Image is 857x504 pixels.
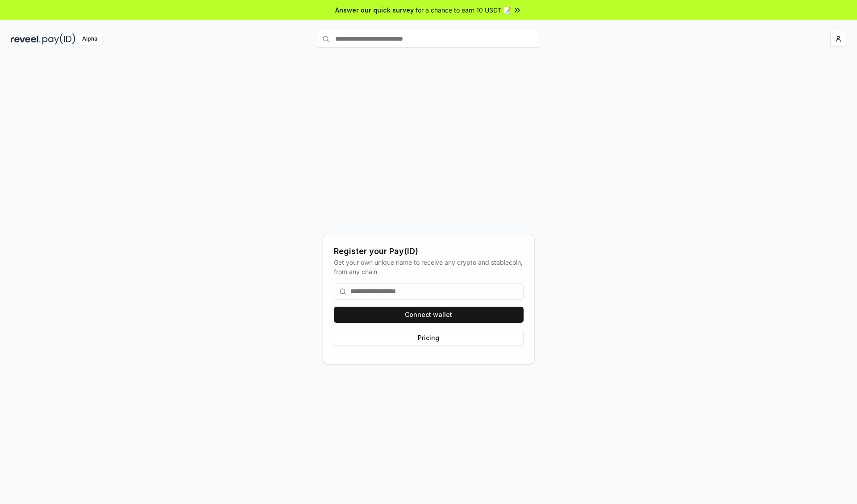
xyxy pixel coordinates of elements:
button: Pricing [334,330,524,346]
img: pay_id [42,33,75,45]
button: Connect wallet [334,307,524,323]
div: Alpha [77,33,102,45]
span: Answer our quick survey [335,5,414,15]
img: reveel_dark [11,33,41,45]
div: Register your Pay(ID) [334,245,524,258]
div: Get your own unique name to receive any crypto and stablecoin, from any chain [334,258,524,276]
span: for a chance to earn 10 USDT 📝 [416,5,511,15]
